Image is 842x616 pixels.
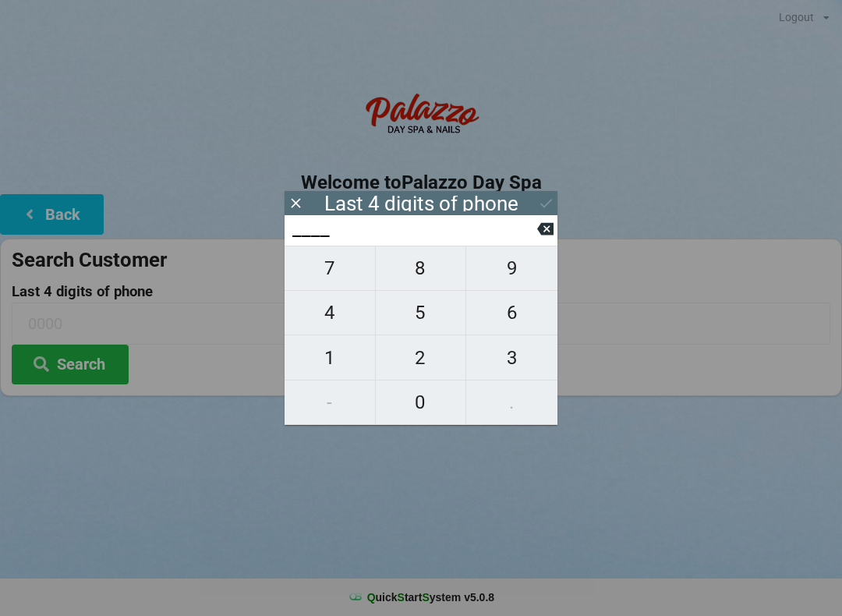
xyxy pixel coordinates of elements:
span: 7 [285,252,375,285]
span: 3 [466,342,557,374]
span: 8 [376,252,466,285]
span: 6 [466,296,557,329]
div: Last 4 digits of phone [324,196,518,211]
button: 0 [376,381,467,425]
button: 3 [466,335,557,380]
span: 2 [376,342,466,374]
span: 9 [466,252,557,285]
button: 5 [376,291,467,335]
span: 5 [376,296,466,329]
button: 4 [285,291,376,335]
button: 1 [285,335,376,380]
button: 6 [466,291,557,335]
button: 2 [376,335,467,380]
span: 4 [285,296,375,329]
span: 0 [376,386,466,419]
span: 1 [285,342,375,374]
button: 7 [285,246,376,291]
button: 9 [466,246,557,291]
button: 8 [376,246,467,291]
